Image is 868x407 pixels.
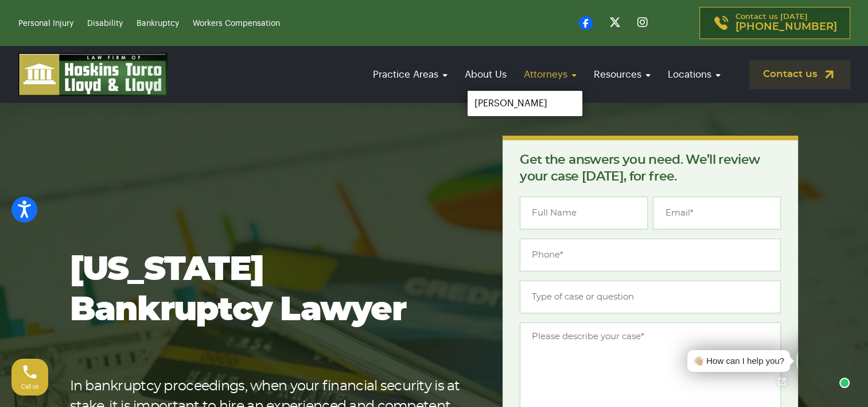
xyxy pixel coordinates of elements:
[662,58,726,91] a: Locations
[18,20,73,28] a: Personal Injury
[193,20,280,28] a: Workers Compensation
[21,383,39,390] span: Call us
[70,250,466,331] h1: [US_STATE] Bankruptcy Lawyer
[520,152,781,185] p: Get the answers you need. We’ll review your case [DATE], for free.
[518,58,582,91] a: Attorneys
[749,60,850,89] a: Contact us
[367,58,453,91] a: Practice Areas
[468,91,582,116] a: [PERSON_NAME]
[770,370,794,394] a: Open chat
[18,53,168,96] img: logo
[520,239,781,271] input: Phone*
[87,20,123,28] a: Disability
[588,58,656,91] a: Resources
[693,355,784,368] div: 👋🏼 How can I help you?
[735,13,837,33] p: Contact us [DATE]
[459,58,512,91] a: About Us
[653,197,781,229] input: Email*
[520,197,648,229] input: Full Name
[735,21,837,33] span: [PHONE_NUMBER]
[137,20,179,28] a: Bankruptcy
[520,281,781,313] input: Type of case or question
[699,7,850,39] a: Contact us [DATE][PHONE_NUMBER]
